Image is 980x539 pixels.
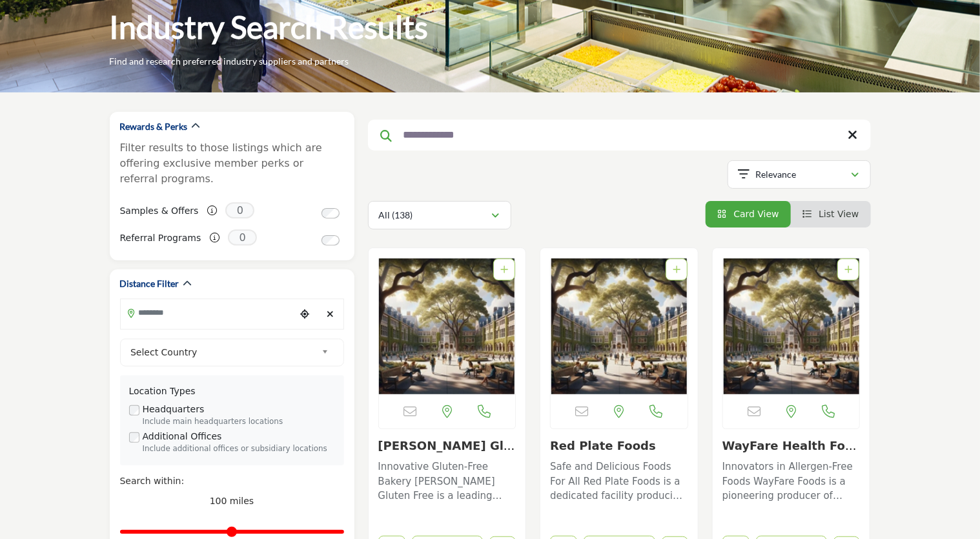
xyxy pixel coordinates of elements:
[706,201,791,227] li: Card View
[550,460,688,503] p: Safe and Delicious Foods For All Red Plate Foods is a dedicated facility producing gluten-free, v...
[143,443,335,455] div: Include additional offices or subsidiary locations
[379,259,516,394] a: Open Listing in new tab
[550,456,688,503] a: Safe and Delicious Foods For All Red Plate Foods is a dedicated facility producing gluten-free, v...
[717,209,779,219] a: View Card
[728,160,871,189] button: Relevance
[378,460,516,503] p: Innovative Gluten-Free Bakery [PERSON_NAME] Gluten Free is a leading gluten-free bakery based in ...
[379,259,516,394] img: Katz Gluten Free
[723,259,860,394] a: Open Listing in new tab
[722,456,861,503] a: Innovators in Allergen-Free Foods WayFare Foods is a pioneering producer of plant-based, allergen...
[673,264,680,275] a: Add To List
[143,430,222,443] label: Additional Offices
[120,474,344,488] div: Search within:
[368,120,871,151] input: Search Keyword
[378,439,515,467] a: [PERSON_NAME] Gluten Free
[819,209,859,219] span: List View
[143,416,335,428] div: Include main headquarters locations
[378,456,516,503] a: Innovative Gluten-Free Bakery [PERSON_NAME] Gluten Free is a leading gluten-free bakery based in ...
[551,259,688,394] img: Red Plate Foods
[379,209,413,222] p: All (138)
[551,259,688,394] a: Open Listing in new tab
[120,277,179,290] h2: Distance Filter
[722,439,861,453] h3: WayFare Health Foods
[802,209,859,219] a: View List
[228,229,257,246] span: 0
[322,208,340,218] input: Switch to Samples & Offers
[368,201,511,229] button: All (138)
[500,264,508,275] a: Add To List
[722,439,857,467] a: WayFare Health Foods...
[723,259,860,394] img: WayFare Health Foods
[722,460,861,503] p: Innovators in Allergen-Free Foods WayFare Foods is a pioneering producer of plant-based, allergen...
[120,200,199,222] label: Samples & Offers
[121,301,295,326] input: Search Location
[844,264,852,275] a: Add To List
[755,168,796,181] p: Relevance
[130,344,316,360] span: Select Country
[295,301,314,328] div: Choose your current location
[120,120,188,133] h2: Rewards & Perks
[225,202,254,218] span: 0
[733,209,779,219] span: Card View
[143,403,205,416] label: Headquarters
[129,385,335,398] div: Location Types
[210,496,254,506] span: 100 miles
[110,7,429,47] h1: Industry Search Results
[120,140,344,187] p: Filter results to those listings which are offering exclusive member perks or referral programs.
[550,439,656,452] a: Red Plate Foods
[378,439,516,453] h3: Katz Gluten Free
[120,227,201,249] label: Referral Programs
[110,55,349,68] p: Find and research preferred industry suppliers and partners
[321,301,340,328] div: Clear search location
[322,235,340,246] input: Switch to Referral Programs
[550,439,688,453] h3: Red Plate Foods
[791,201,871,227] li: List View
